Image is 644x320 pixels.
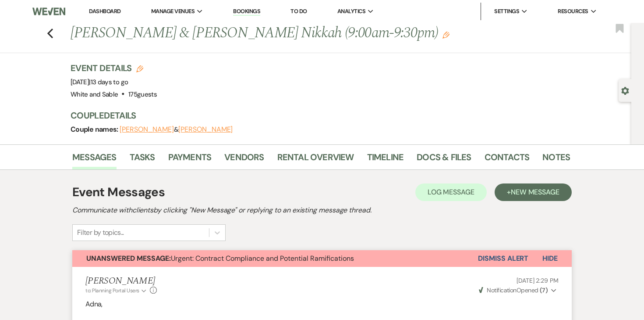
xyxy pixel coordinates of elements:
p: Adna, [85,298,559,310]
span: Resources [558,7,588,16]
span: [DATE] [71,78,128,86]
span: Log Message [428,187,474,197]
span: New Message [511,187,559,197]
a: Messages [72,150,117,169]
a: Bookings [233,7,260,16]
h3: Couple Details [71,109,561,122]
a: Payments [168,150,212,169]
h3: Event Details [71,62,157,74]
span: Hide [542,254,558,263]
a: Timeline [367,150,404,169]
button: Log Message [415,183,487,201]
a: To Do [290,7,307,15]
span: to: Planning Portal Users [85,287,139,294]
span: Notification [487,286,516,294]
button: +New Message [495,183,572,201]
h1: Event Messages [72,183,165,201]
button: to: Planning Portal Users [85,287,148,295]
a: Vendors [224,150,264,169]
h1: [PERSON_NAME] & [PERSON_NAME] Nikkah (9:00am-9:30pm) [71,23,463,44]
strong: ( 7 ) [540,286,548,294]
strong: Unanswered Message: [86,254,171,263]
img: Weven Logo [32,2,65,21]
button: NotificationOpened (7) [478,286,559,295]
a: Docs & Files [417,150,471,169]
span: & [120,125,233,134]
h2: Communicate with clients by clicking "New Message" or replying to an existing message thread. [72,205,572,216]
span: Opened [479,286,548,294]
span: 13 days to go [91,78,128,86]
button: Open lead details [621,86,629,94]
span: Manage Venues [151,7,195,16]
a: Contacts [485,150,530,169]
span: Settings [494,7,519,16]
span: Couple names: [71,125,120,134]
span: 175 guests [128,90,157,99]
span: Analytics [337,7,365,16]
button: [PERSON_NAME] [120,126,174,133]
span: White and Sable [71,90,118,99]
div: Filter by topics... [77,227,124,238]
span: | [89,78,128,86]
button: [PERSON_NAME] [178,126,233,133]
span: Urgent: Contract Compliance and Potential Ramifications [86,254,354,263]
a: Tasks [130,150,155,169]
button: Hide [528,250,572,267]
a: Rental Overview [277,150,354,169]
h5: [PERSON_NAME] [85,276,157,287]
span: [DATE] 2:29 PM [517,277,559,284]
a: Notes [542,150,570,169]
button: Dismiss Alert [478,250,528,267]
button: Edit [442,31,449,39]
a: Dashboard [89,7,120,15]
button: Unanswered Message:Urgent: Contract Compliance and Potential Ramifications [72,250,478,267]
